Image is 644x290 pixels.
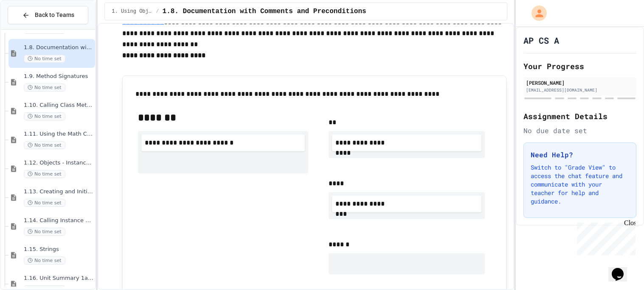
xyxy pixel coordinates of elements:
[24,141,65,149] span: No time set
[24,228,65,236] span: No time set
[531,150,629,160] h3: Need Help?
[24,159,93,167] span: 1.12. Objects - Instances of Classes
[24,55,65,63] span: No time set
[8,6,88,24] button: Back to Teams
[523,60,636,72] h2: Your Progress
[523,34,559,46] h1: AP CS A
[112,8,152,15] span: 1. Using Objects and Methods
[156,8,159,15] span: /
[24,112,65,120] span: No time set
[24,131,93,138] span: 1.11. Using the Math Class
[24,188,93,195] span: 1.13. Creating and Initializing Objects: Constructors
[163,6,366,17] span: 1.8. Documentation with Comments and Preconditions
[24,246,93,253] span: 1.15. Strings
[3,3,59,54] div: Chat with us now!Close
[608,256,636,282] iframe: chat widget
[24,102,93,109] span: 1.10. Calling Class Methods
[523,110,636,122] h2: Assignment Details
[523,125,636,136] div: No due date set
[24,275,93,282] span: 1.16. Unit Summary 1a (1.1-1.6)
[24,257,65,265] span: No time set
[35,11,74,20] span: Back to Teams
[526,79,634,86] div: [PERSON_NAME]
[574,219,636,255] iframe: chat widget
[24,217,93,224] span: 1.14. Calling Instance Methods
[24,170,65,178] span: No time set
[24,84,65,92] span: No time set
[523,3,549,23] div: My Account
[526,87,634,93] div: [EMAIL_ADDRESS][DOMAIN_NAME]
[24,44,93,51] span: 1.8. Documentation with Comments and Preconditions
[24,73,93,80] span: 1.9. Method Signatures
[24,199,65,207] span: No time set
[531,163,629,206] p: Switch to "Grade View" to access the chat feature and communicate with your teacher for help and ...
